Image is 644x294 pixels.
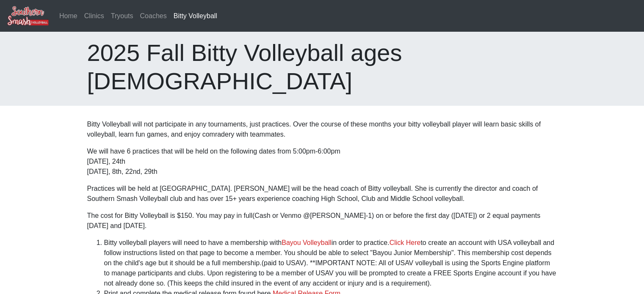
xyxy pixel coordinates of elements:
[390,239,421,246] a: Click Here
[282,239,331,246] a: Bayou Volleyball
[108,8,137,25] a: Tryouts
[87,119,557,140] p: Bitty Volleyball will not participate in any tournaments, just practices. Over the course of thes...
[87,211,557,231] p: The cost for Bitty Volleyball is $150. You may pay in full(Cash or Venmo @[PERSON_NAME]-1) on or ...
[7,5,49,26] img: Southern Smash Volleyball
[87,146,557,177] p: We will have 6 practices that will be held on the following dates from 5:00pm-6:00pm [DATE], 24th...
[87,184,557,204] p: Practices will be held at [GEOGRAPHIC_DATA]. [PERSON_NAME] will be the head coach of Bitty volley...
[104,238,557,289] li: Bitty volleyball players will need to have a membership with in order to practice. to create an a...
[170,8,221,25] a: Bitty Volleyball
[87,38,557,95] h1: 2025 Fall Bitty Volleyball ages [DEMOGRAPHIC_DATA]
[56,8,81,25] a: Home
[81,8,108,25] a: Clinics
[137,8,170,25] a: Coaches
